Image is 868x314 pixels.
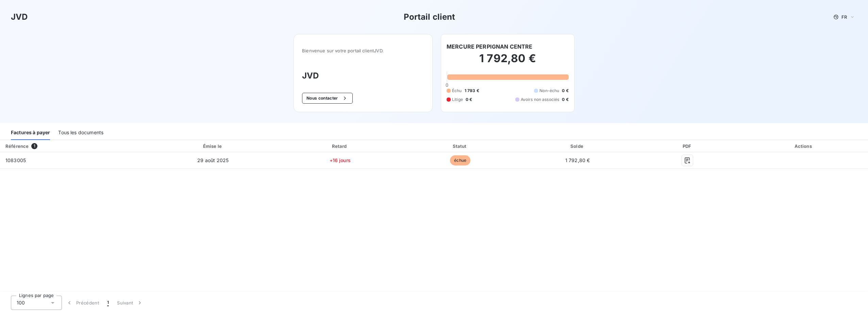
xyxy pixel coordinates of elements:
[11,126,50,140] div: Factures à payer
[330,157,351,163] span: +16 jours
[107,299,109,306] span: 1
[741,143,867,150] div: Actions
[5,157,26,163] span: 1083005
[402,143,518,150] div: Statut
[539,88,559,94] span: Non-échu
[841,14,847,20] span: FR
[452,97,463,103] span: Litige
[521,97,560,103] span: Avoirs non associés
[58,126,103,140] div: Tous les documents
[521,143,634,150] div: Solde
[113,296,147,310] button: Suivant
[5,143,29,149] div: Référence
[17,299,25,306] span: 100
[62,296,103,310] button: Précédent
[302,70,424,82] h3: JVD
[466,97,472,103] span: 0 €
[103,296,113,310] button: 1
[450,155,470,165] span: échue
[148,143,278,150] div: Émise le
[197,157,229,163] span: 29 août 2025
[447,52,569,72] h2: 1 792,80 €
[562,88,568,94] span: 0 €
[404,11,455,23] h3: Portail client
[446,82,448,88] span: 0
[11,11,28,23] h3: JVD
[31,143,37,149] span: 1
[302,48,424,53] span: Bienvenue sur votre portail client JVD .
[447,42,533,51] h6: MERCURE PERPIGNAN CENTRE
[565,157,590,163] span: 1 792,80 €
[465,88,479,94] span: 1 793 €
[281,143,400,150] div: Retard
[452,88,462,94] span: Échu
[562,97,568,103] span: 0 €
[637,143,738,150] div: PDF
[302,93,352,104] button: Nous contacter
